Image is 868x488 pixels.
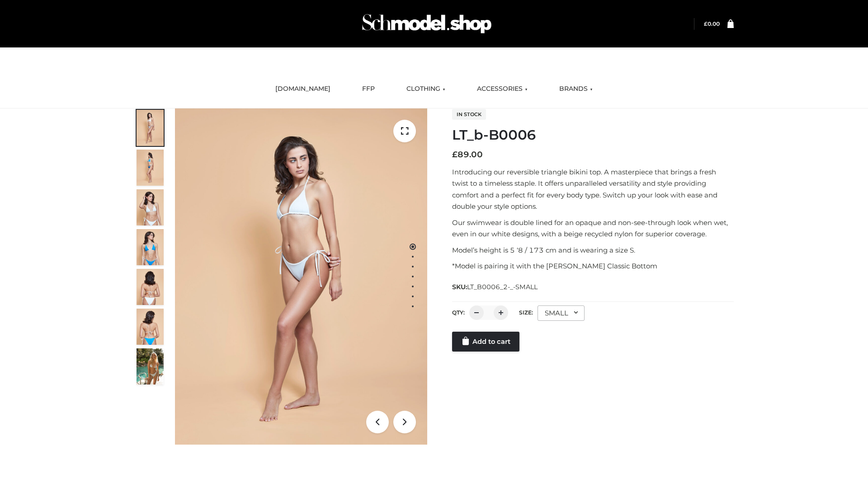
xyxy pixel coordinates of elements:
a: ACCESSORIES [470,79,534,99]
a: [DOMAIN_NAME] [269,79,337,99]
bdi: 0.00 [704,20,720,27]
a: CLOTHING [400,79,452,99]
img: ArielClassicBikiniTop_CloudNine_AzureSky_OW114ECO_1 [175,108,427,445]
img: ArielClassicBikiniTop_CloudNine_AzureSky_OW114ECO_4-scaled.jpg [137,229,164,265]
img: Arieltop_CloudNine_AzureSky2.jpg [137,348,164,385]
img: ArielClassicBikiniTop_CloudNine_AzureSky_OW114ECO_2-scaled.jpg [137,150,164,186]
img: ArielClassicBikiniTop_CloudNine_AzureSky_OW114ECO_1-scaled.jpg [137,110,164,146]
img: ArielClassicBikiniTop_CloudNine_AzureSky_OW114ECO_7-scaled.jpg [137,269,164,305]
p: *Model is pairing it with the [PERSON_NAME] Classic Bottom [452,260,734,272]
img: Schmodel Admin 964 [359,6,495,42]
h1: LT_b-B0006 [452,127,734,143]
span: £ [452,150,458,160]
label: Size: [519,309,533,316]
bdi: 89.00 [452,150,483,160]
img: ArielClassicBikiniTop_CloudNine_AzureSky_OW114ECO_3-scaled.jpg [137,189,164,225]
span: SKU: [452,282,538,292]
label: QTY: [452,309,465,316]
a: FFP [355,79,382,99]
a: £0.00 [704,20,720,27]
a: Add to cart [452,332,519,352]
span: £ [704,20,708,27]
p: Introducing our reversible triangle bikini top. A masterpiece that brings a fresh twist to a time... [452,166,734,212]
p: Our swimwear is double lined for an opaque and non-see-through look when wet, even in our white d... [452,217,734,240]
span: In stock [452,109,486,120]
div: SMALL [538,305,585,321]
span: LT_B0006_2-_-SMALL [467,283,538,291]
p: Model’s height is 5 ‘8 / 173 cm and is wearing a size S. [452,244,734,256]
img: ArielClassicBikiniTop_CloudNine_AzureSky_OW114ECO_8-scaled.jpg [137,309,164,345]
a: BRANDS [552,79,599,99]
